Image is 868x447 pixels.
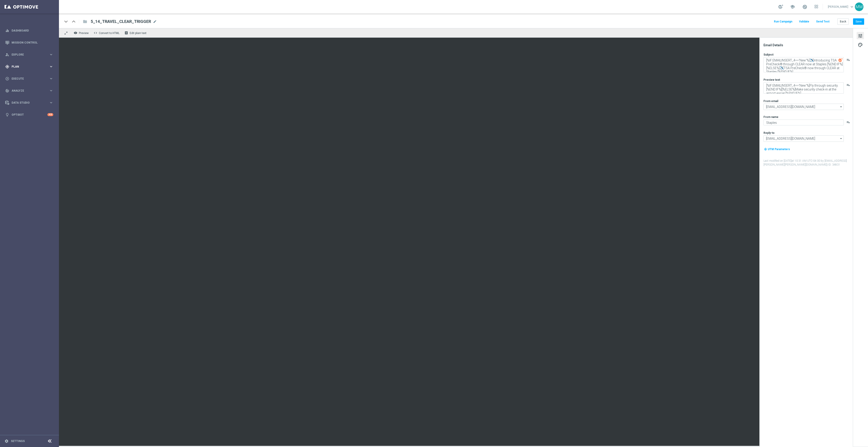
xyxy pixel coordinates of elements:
[153,20,157,24] span: mode_edit
[5,439,9,443] i: settings
[849,4,854,9] span: keyboard_arrow_down
[846,120,850,124] button: playlist_add
[5,41,54,44] button: Mission Control
[5,77,54,81] button: play_circle_outline Execute keyboard_arrow_right
[853,18,864,25] button: Save
[855,2,863,11] div: MM
[5,101,49,105] div: Data Studio
[5,77,9,81] i: play_circle_outline
[827,3,855,10] a: [PERSON_NAME]keyboard_arrow_down
[99,32,119,35] span: Convert to HTML
[49,88,53,93] i: keyboard_arrow_right
[846,58,850,62] button: playlist_add
[5,29,54,32] button: equalizer Dashboard
[764,148,767,151] i: my_location
[858,42,863,48] span: palette
[5,29,9,33] i: equalizer
[47,113,53,116] div: +10
[5,37,53,49] div: Mission Control
[5,77,49,81] div: Execute
[5,89,54,93] button: track_changes Analyze keyboard_arrow_right
[73,30,91,36] button: remove_red_eye Preview
[124,31,128,35] i: receipt
[12,89,49,92] span: Analyze
[5,24,53,37] div: Dashboard
[93,30,122,36] button: code Convert to HTML
[5,89,9,93] i: track_changes
[79,32,89,35] span: Preview
[790,4,795,9] span: school
[12,53,49,56] span: Explore
[839,136,844,142] i: arrow_drop_down
[12,109,47,121] a: Optibot
[827,163,840,166] span: | ID: 34831
[49,76,53,81] i: keyboard_arrow_right
[857,32,864,39] button: tune
[11,440,25,442] a: Settings
[12,77,49,80] span: Execute
[5,65,49,69] div: Plan
[763,131,775,135] label: Reply-to
[5,109,53,121] div: Optibot
[839,104,844,110] i: arrow_drop_down
[763,147,790,152] button: my_location UTM Parameters
[12,101,49,104] span: Data Studio
[773,19,793,25] button: Run Campaign
[763,115,778,119] label: From name
[94,31,97,35] span: code
[799,20,809,23] span: Validate
[763,78,780,82] label: Preview text
[5,113,9,117] i: lightbulb
[763,159,852,167] label: Last modified on [DATE] at 10:31 AM UTC-04:00 by [EMAIL_ADDRESS][PERSON_NAME][PERSON_NAME][DOMAIN...
[74,31,77,35] i: remove_red_eye
[837,18,849,25] button: Back
[91,19,151,24] span: 5_14_TRAVEL_CLEAR_TRIGGER
[5,101,54,105] button: Data Studio keyboard_arrow_right
[839,58,843,62] img: optiGenie.svg
[49,52,53,57] i: keyboard_arrow_right
[798,19,810,25] button: Validate
[12,65,49,68] span: Plan
[763,99,778,103] label: From email
[5,53,9,57] i: person_search
[5,113,54,117] button: lightbulb Optibot +10
[763,135,844,142] input: Select
[846,83,850,87] button: playlist_add
[49,64,53,69] i: keyboard_arrow_right
[5,53,49,57] div: Explore
[763,53,773,56] label: Subject
[768,148,790,151] span: UTM Parameters
[49,100,53,105] i: keyboard_arrow_right
[123,30,149,36] button: receipt Edit plain text
[12,24,53,37] a: Dashboard
[857,41,864,48] button: palette
[763,43,852,47] div: Email Details
[130,32,146,35] span: Edit plain text
[763,104,844,110] input: Select
[815,19,830,25] button: Send Test
[858,33,863,39] span: tune
[5,65,54,68] button: gps_fixed Plan keyboard_arrow_right
[5,53,54,56] button: person_search Explore keyboard_arrow_right
[12,37,53,49] a: Mission Control
[5,65,9,69] i: gps_fixed
[5,89,49,93] div: Analyze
